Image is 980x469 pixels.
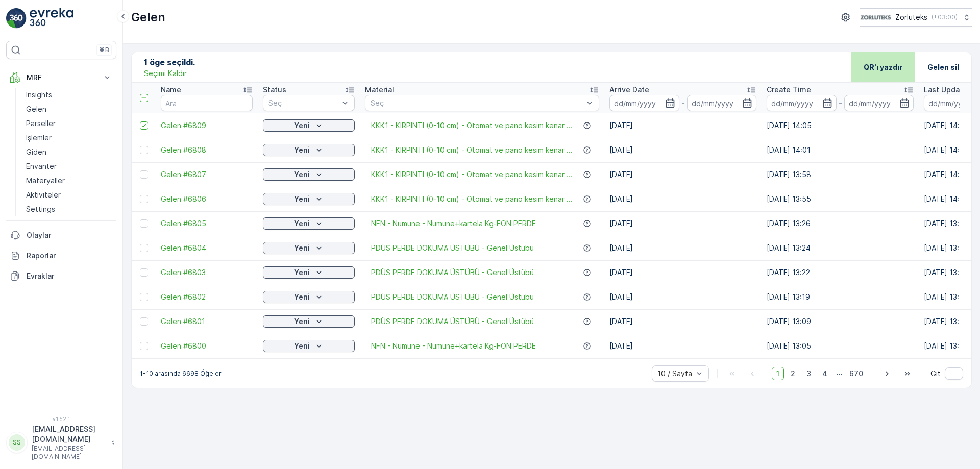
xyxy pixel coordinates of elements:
[161,85,181,95] p: Name
[32,424,106,445] p: [EMAIL_ADDRESS][DOMAIN_NAME]
[844,95,914,111] input: dd/mm/yyyy
[140,244,148,252] div: Toggle Row Selected
[371,292,534,302] span: PDÜS PERDE DOKUMA ÜSTÜBÜ - Genel Üstübü
[762,334,919,358] td: [DATE] 13:05
[161,316,253,327] span: Gelen #6801
[26,118,56,129] p: Parseller
[26,147,46,157] p: Giden
[681,97,685,109] p: -
[6,416,116,422] span: v 1.52.1
[26,104,46,114] p: Gelen
[845,367,868,380] span: 670
[26,176,65,186] p: Materyaller
[371,120,573,131] a: KKK1 - KIRPINTI (0-10 cm) - Otomat ve pano kesim kenar ...
[762,285,919,309] td: [DATE] 13:19
[22,159,116,174] a: Envanter
[371,194,573,204] a: KKK1 - KIRPINTI (0-10 cm) - Otomat ve pano kesim kenar ...
[263,119,355,132] button: Yeni
[144,68,187,79] p: Seçimi Kaldır
[27,230,112,240] p: Olaylar
[762,113,919,138] td: [DATE] 14:05
[27,251,112,261] p: Raporlar
[294,145,310,155] p: Yeni
[22,116,116,131] a: Parseller
[263,340,355,352] button: Yeni
[818,367,832,380] span: 4
[26,90,52,100] p: Insights
[371,145,573,155] a: KKK1 - KIRPINTI (0-10 cm) - Otomat ve pano kesim kenar ...
[371,316,534,327] span: PDÜS PERDE DOKUMA ÜSTÜBÜ - Genel Üstübü
[802,367,816,380] span: 3
[140,268,148,277] div: Toggle Row Selected
[294,267,310,278] p: Yeni
[22,202,116,216] a: Settings
[371,243,534,253] a: PDÜS PERDE DOKUMA ÜSTÜBÜ - Genel Üstübü
[604,236,762,260] td: [DATE]
[762,211,919,236] td: [DATE] 13:26
[26,204,55,214] p: Settings
[161,169,253,180] span: Gelen #6807
[26,133,52,143] p: İşlemler
[767,85,811,95] p: Create Time
[161,218,253,229] span: Gelen #6805
[930,368,941,379] span: Git
[30,8,73,29] img: logo_light-DOdMpM7g.png
[604,260,762,285] td: [DATE]
[371,341,536,351] a: NFN - Numune - Numune+kartela Kg-FON PERDE
[161,95,253,111] input: Ara
[140,170,148,179] div: Toggle Row Selected
[371,267,534,278] span: PDÜS PERDE DOKUMA ÜSTÜBÜ - Genel Üstübü
[263,266,355,279] button: Yeni
[860,12,891,23] img: 6-1-9-3_wQBzyll.png
[140,317,148,326] div: Toggle Row Selected
[22,145,116,159] a: Giden
[294,341,310,351] p: Yeni
[140,195,148,203] div: Toggle Row Selected
[604,309,762,334] td: [DATE]
[762,162,919,187] td: [DATE] 13:58
[365,85,394,95] p: Material
[140,369,222,378] p: 1-10 arasında 6698 Öğeler
[604,211,762,236] td: [DATE]
[140,293,148,301] div: Toggle Row Selected
[144,56,195,68] p: 1 öge seçildi.
[140,146,148,154] div: Toggle Row Selected
[604,138,762,162] td: [DATE]
[895,12,927,22] p: Zorluteks
[9,434,25,451] div: SS
[371,218,536,229] span: NFN - Numune - Numune+kartela Kg-FON PERDE
[762,187,919,211] td: [DATE] 13:55
[762,138,919,162] td: [DATE] 14:01
[263,168,355,181] button: Yeni
[6,245,116,266] a: Raporlar
[687,95,757,111] input: dd/mm/yyyy
[161,145,253,155] a: Gelen #6808
[604,187,762,211] td: [DATE]
[140,219,148,228] div: Toggle Row Selected
[294,169,310,180] p: Yeni
[263,315,355,328] button: Yeni
[161,194,253,204] a: Gelen #6806
[839,97,842,109] p: -
[927,62,959,72] p: Gelen sil
[762,309,919,334] td: [DATE] 13:09
[161,243,253,253] a: Gelen #6804
[161,267,253,278] a: Gelen #6803
[263,193,355,205] button: Yeni
[762,260,919,285] td: [DATE] 13:22
[6,225,116,245] a: Olaylar
[26,161,57,171] p: Envanter
[772,367,784,380] span: 1
[294,243,310,253] p: Yeni
[294,316,310,327] p: Yeni
[767,95,837,111] input: dd/mm/yyyy
[604,285,762,309] td: [DATE]
[371,169,573,180] a: KKK1 - KIRPINTI (0-10 cm) - Otomat ve pano kesim kenar ...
